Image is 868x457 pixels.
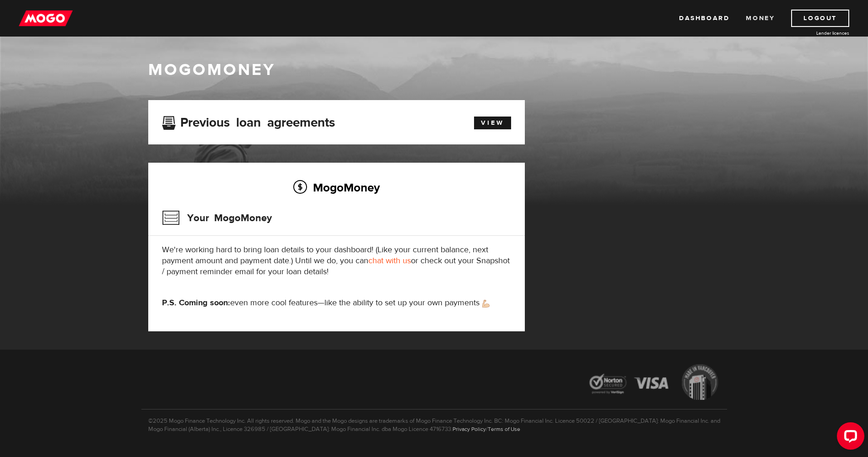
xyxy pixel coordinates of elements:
[453,425,486,433] a: Privacy Policy
[162,298,230,308] strong: P.S. Coming soon:
[781,30,849,37] a: Lender licences
[482,300,490,308] img: strong arm emoji
[162,206,272,230] h3: Your MogoMoney
[581,357,727,409] img: legal-icons-92a2ffecb4d32d839781d1b4e4802d7b.png
[474,117,511,129] a: View
[162,178,511,197] h2: MogoMoney
[148,60,720,80] h1: MogoMoney
[679,10,729,27] a: Dashboard
[19,10,73,27] img: mogo_logo-11ee424be714fa7cbb0f0f49df9e16ec.png
[830,419,868,457] iframe: LiveChat chat widget
[791,10,849,27] a: Logout
[162,244,511,277] p: We're working hard to bring loan details to your dashboard! (Like your current balance, next paym...
[746,10,775,27] a: Money
[368,255,411,266] a: chat with us
[488,425,520,433] a: Terms of Use
[141,409,727,433] p: ©2025 Mogo Finance Technology Inc. All rights reserved. Mogo and the Mogo designs are trademarks ...
[162,298,511,308] p: even more cool features—like the ability to set up your own payments
[162,115,335,127] h3: Previous loan agreements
